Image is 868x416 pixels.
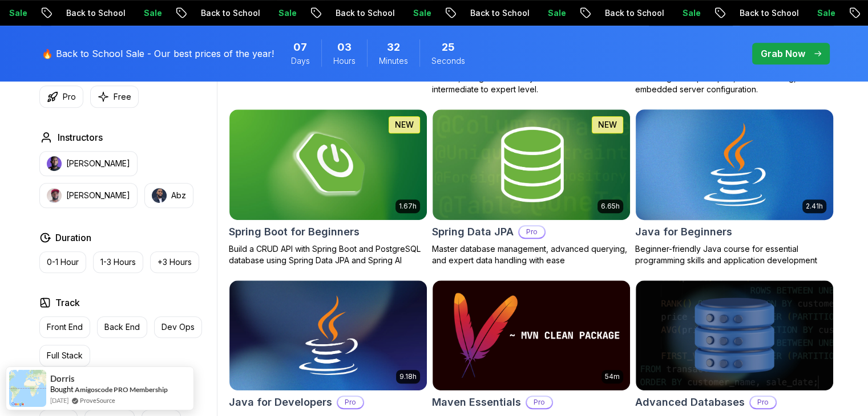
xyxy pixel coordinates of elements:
[388,7,466,19] p: Back to School
[47,350,83,361] p: Full Stack
[635,224,732,240] h2: Java for Beginners
[62,7,98,19] p: Sale
[333,55,356,67] span: Hours
[90,85,139,108] button: Free
[657,7,735,19] p: Back to School
[50,395,68,405] span: [DATE]
[338,397,363,408] p: Pro
[80,395,115,405] a: ProveSource
[229,394,332,410] h2: Java for Developers
[636,280,833,391] img: Advanced Databases card
[229,243,427,266] p: Build a CRUD API with Spring Boot and PostgreSQL database using Spring Data JPA and Spring AI
[9,370,46,407] img: provesource social proof notification image
[631,107,838,222] img: Java for Beginners card
[58,130,103,144] h2: Instructors
[114,91,131,103] p: Free
[39,183,138,208] button: instructor img[PERSON_NAME]
[39,345,90,366] button: Full Stack
[761,47,805,60] p: Grab Now
[253,7,331,19] p: Back to School
[42,47,274,60] p: 🔥 Back to School Sale - Our best prices of the year!
[601,202,620,211] p: 6.65h
[229,109,427,266] a: Spring Boot for Beginners card1.67hNEWSpring Boot for BeginnersBuild a CRUD API with Spring Boot ...
[399,372,417,381] p: 9.18h
[337,39,352,55] span: 3 Hours
[600,7,637,19] p: Sale
[97,316,147,338] button: Back End
[50,374,75,384] span: Dorris
[431,55,465,67] span: Seconds
[806,202,823,211] p: 2.41h
[229,109,427,220] img: Spring Boot for Beginners card
[432,394,521,410] h2: Maven Essentials
[291,55,310,67] span: Days
[442,39,455,55] span: 25 Seconds
[55,231,91,244] h2: Duration
[66,158,130,169] p: [PERSON_NAME]
[229,224,360,240] h2: Spring Boot for Beginners
[158,256,192,268] p: +3 Hours
[196,7,233,19] p: Sale
[433,280,630,391] img: Maven Essentials card
[75,385,168,394] a: Amigoscode PRO Membership
[55,296,80,309] h2: Track
[293,39,307,55] span: 7 Days
[432,243,631,266] p: Master database management, advanced querying, and expert data handling with ease
[735,7,772,19] p: Sale
[432,224,514,240] h2: Spring Data JPA
[119,7,196,19] p: Back to School
[171,190,186,201] p: Abz
[93,251,143,273] button: 1-3 Hours
[150,251,199,273] button: +3 Hours
[47,321,83,333] p: Front End
[635,109,834,266] a: Java for Beginners card2.41hJava for BeginnersBeginner-friendly Java course for essential program...
[750,397,776,408] p: Pro
[39,316,90,338] button: Front End
[598,119,617,130] p: NEW
[39,251,86,273] button: 0-1 Hour
[152,188,167,203] img: instructor img
[635,243,834,266] p: Beginner-friendly Java course for essential programming skills and application development
[39,151,138,176] button: instructor img[PERSON_NAME]
[466,7,502,19] p: Sale
[144,183,193,208] button: instructor imgAbz
[47,156,62,171] img: instructor img
[66,190,130,201] p: [PERSON_NAME]
[154,316,202,338] button: Dev Ops
[39,85,83,108] button: Pro
[47,188,62,203] img: instructor img
[104,321,140,333] p: Back End
[387,39,400,55] span: 32 Minutes
[50,385,74,394] span: Bought
[527,397,552,408] p: Pro
[523,7,600,19] p: Back to School
[379,55,408,67] span: Minutes
[229,280,427,391] img: Java for Developers card
[433,109,630,220] img: Spring Data JPA card
[162,321,195,333] p: Dev Ops
[63,91,76,103] p: Pro
[605,372,620,381] p: 54m
[331,7,368,19] p: Sale
[635,394,745,410] h2: Advanced Databases
[432,109,631,266] a: Spring Data JPA card6.65hNEWSpring Data JPAProMaster database management, advanced querying, and ...
[399,202,417,211] p: 1.67h
[395,119,414,130] p: NEW
[47,256,79,268] p: 0-1 Hour
[519,226,544,238] p: Pro
[100,256,136,268] p: 1-3 Hours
